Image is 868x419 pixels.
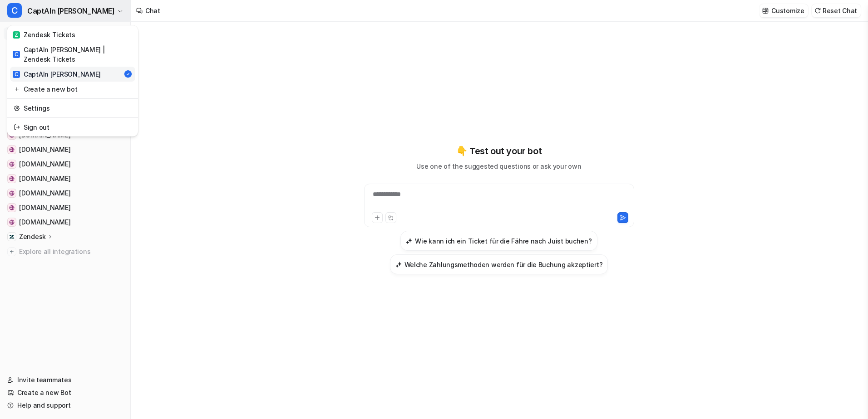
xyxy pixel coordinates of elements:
div: CaptAIn [PERSON_NAME] | Zendesk Tickets [13,45,133,64]
img: reset [14,103,20,113]
span: C [7,3,22,18]
span: CaptAIn [PERSON_NAME] [27,5,115,17]
a: Sign out [10,120,135,135]
a: Create a new bot [10,82,135,97]
span: C [13,71,20,78]
div: CCaptAIn [PERSON_NAME] [7,25,138,136]
a: Settings [10,101,135,116]
img: reset [14,122,20,132]
span: Z [13,31,20,39]
img: reset [14,84,20,94]
span: C [13,51,20,58]
div: Zendesk Tickets [13,30,75,39]
div: CaptAIn [PERSON_NAME] [13,69,101,79]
